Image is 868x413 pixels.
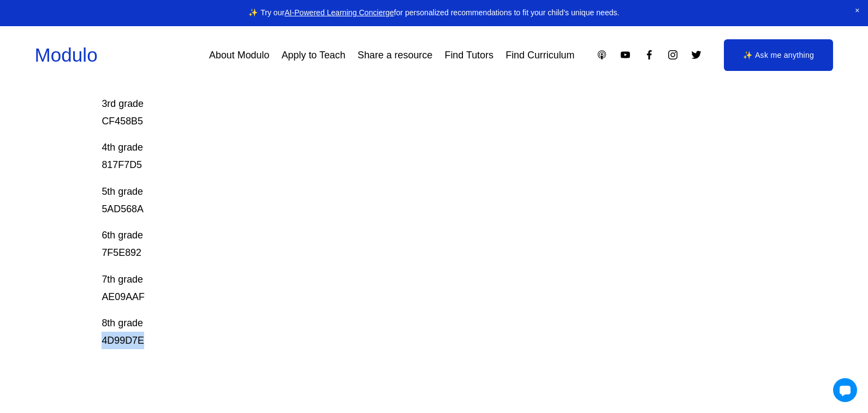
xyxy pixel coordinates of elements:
a: ✨ Ask me anything [724,39,833,71]
p: 7th grade AE09AAF [102,271,699,306]
a: Apply to Teach [282,45,346,65]
p: 3rd grade CF458B5 [102,95,699,130]
a: AI-Powered Learning Concierge [284,8,394,17]
a: Find Curriculum [506,45,574,65]
a: Instagram [667,49,679,61]
p: 8th grade 4D99D7E [102,314,699,349]
p: 4th grade 817F7D5 [102,139,699,173]
a: Twitter [691,49,702,61]
p: 5th grade 5AD568A [102,183,699,218]
a: Modulo [35,44,98,65]
a: Find Tutors [444,45,494,65]
a: Apple Podcasts [596,49,608,61]
a: About Modulo [209,45,269,65]
a: Facebook [644,49,655,61]
p: 6th grade 7F5E892 [102,226,699,261]
a: YouTube [620,49,631,61]
a: Share a resource [358,45,432,65]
